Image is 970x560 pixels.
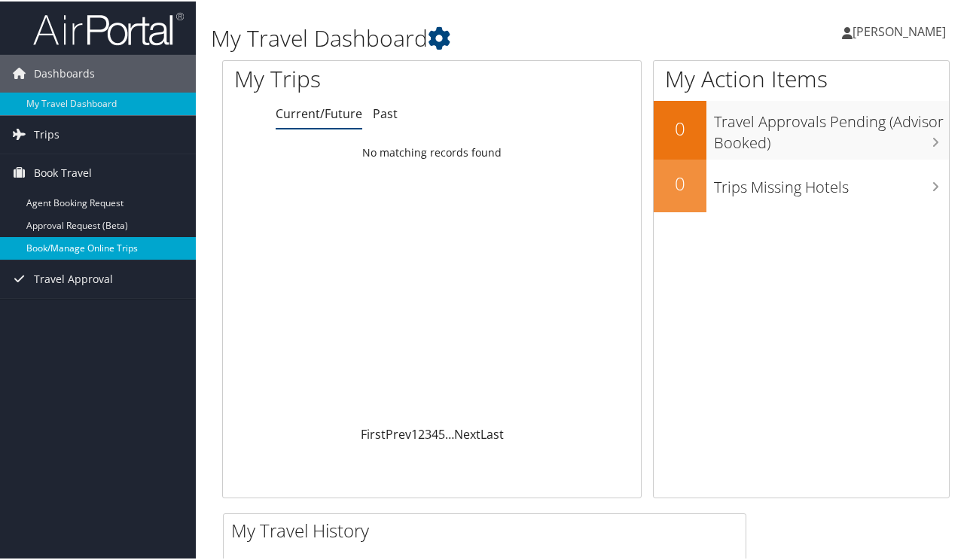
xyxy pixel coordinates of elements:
span: [PERSON_NAME] [853,22,946,38]
a: [PERSON_NAME] [842,8,961,53]
span: Trips [34,114,59,152]
a: Current/Future [276,104,362,120]
a: 1 [411,425,418,441]
h3: Trips Missing Hotels [714,168,949,196]
h3: Travel Approvals Pending (Advisor Booked) [714,102,949,152]
h2: 0 [654,114,706,140]
h2: My Travel History [231,516,746,542]
h1: My Travel Dashboard [211,21,711,53]
a: Next [454,425,480,441]
a: First [361,425,386,441]
span: … [445,425,454,441]
h1: My Action Items [654,62,949,93]
a: Prev [386,425,411,441]
a: 5 [438,425,445,441]
a: 0Trips Missing Hotels [654,158,949,211]
span: Travel Approval [34,259,113,297]
a: Last [480,425,504,441]
h1: My Trips [234,62,456,93]
span: Dashboards [34,53,95,91]
a: 2 [418,425,425,441]
a: 0Travel Approvals Pending (Advisor Booked) [654,99,949,157]
a: 3 [425,425,432,441]
span: Book Travel [34,153,92,190]
a: Past [373,104,398,120]
img: airportal-logo.png [33,10,184,45]
a: 4 [432,425,438,441]
td: No matching records found [223,138,641,165]
h2: 0 [654,169,706,195]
